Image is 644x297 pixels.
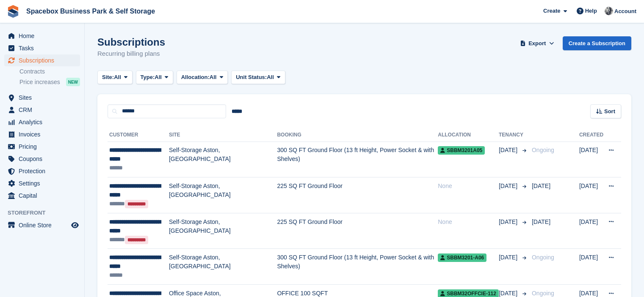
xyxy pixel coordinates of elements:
span: All [155,73,162,82]
img: SUDIPTA VIRMANI [605,7,613,15]
div: None [438,182,499,191]
button: Site: All [97,71,133,84]
span: All [114,73,121,82]
img: stora-icon-8386f47178a22dfd0bd8f6a31ec36ba5ce8667c1dd55bd0f319d3a0aa187defe.svg [7,5,19,18]
span: Online Store [19,219,69,231]
td: 225 SQ FT Ground Floor [277,213,438,249]
td: Self-Storage Aston, [GEOGRAPHIC_DATA] [169,142,277,177]
div: NEW [66,78,80,86]
span: [DATE] [499,146,519,155]
span: Ongoing [532,254,554,261]
th: Site [169,128,277,142]
a: menu [4,104,80,116]
td: [DATE] [579,177,603,213]
span: Capital [19,190,69,202]
td: [DATE] [579,249,603,285]
span: Analytics [19,116,69,128]
span: Type: [141,73,155,82]
span: Create [543,7,560,15]
td: 300 SQ FT Ground Floor (13 ft Height, Power Socket & with Shelves) [277,142,438,177]
span: Sort [604,107,615,116]
td: Self-Storage Aston, [GEOGRAPHIC_DATA] [169,249,277,285]
a: Preview store [70,220,80,230]
span: Settings [19,177,69,189]
span: Home [19,30,69,42]
td: [DATE] [579,213,603,249]
span: [DATE] [532,218,550,225]
span: Ongoing [532,290,554,297]
a: menu [4,190,80,202]
span: Site: [102,73,114,82]
span: Subscriptions [19,54,69,66]
a: menu [4,54,80,66]
span: CRM [19,104,69,116]
span: All [267,73,274,82]
span: Coupons [19,153,69,165]
span: Unit Status: [236,73,267,82]
button: Allocation: All [177,71,228,84]
a: Spacebox Business Park & Self Storage [23,4,158,18]
span: [DATE] [499,253,519,262]
span: Export [528,39,546,48]
p: Recurring billing plans [97,49,165,59]
td: 225 SQ FT Ground Floor [277,177,438,213]
a: Create a Subscription [563,36,631,50]
a: menu [4,42,80,54]
td: 300 SQ FT Ground Floor (13 ft Height, Power Socket & with Shelves) [277,249,438,285]
span: Price increases [19,78,60,86]
button: Type: All [136,71,173,84]
span: Sites [19,92,69,104]
a: Contracts [19,68,80,76]
a: menu [4,153,80,165]
a: menu [4,92,80,104]
span: Pricing [19,141,69,153]
td: Self-Storage Aston, [GEOGRAPHIC_DATA] [169,177,277,213]
th: Created [579,128,603,142]
a: menu [4,141,80,153]
span: Tasks [19,42,69,54]
a: menu [4,177,80,189]
a: menu [4,128,80,140]
a: menu [4,165,80,177]
span: Allocation: [181,73,210,82]
th: Booking [277,128,438,142]
button: Unit Status: All [231,71,285,84]
span: [DATE] [499,182,519,191]
span: Ongoing [532,147,554,153]
span: Help [585,7,597,15]
span: Protection [19,165,69,177]
span: Storefront [8,209,84,217]
button: Export [519,36,556,50]
th: Customer [108,128,169,142]
th: Allocation [438,128,499,142]
a: menu [4,30,80,42]
span: [DATE] [499,218,519,226]
div: None [438,218,499,226]
a: menu [4,116,80,128]
span: SBBM3201-A06 [438,253,486,262]
th: Tenancy [499,128,528,142]
td: Self-Storage Aston, [GEOGRAPHIC_DATA] [169,213,277,249]
a: menu [4,219,80,231]
span: All [210,73,217,82]
span: Invoices [19,128,69,140]
span: Account [614,7,636,16]
h1: Subscriptions [97,36,165,48]
span: [DATE] [532,183,550,189]
a: Price increases NEW [19,77,80,87]
span: SBBM3201A05 [438,146,485,155]
td: [DATE] [579,142,603,177]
